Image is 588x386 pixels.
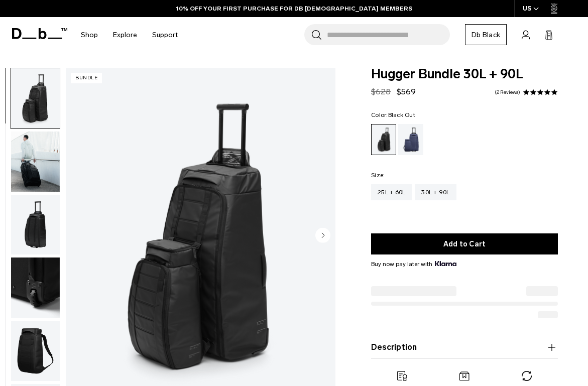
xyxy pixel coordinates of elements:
[11,194,60,255] button: Hugger Bundle 30L + 90L
[371,87,391,96] s: $628
[11,320,60,381] button: Hugger Bundle 30L + 90L
[371,233,558,254] button: Add to Cart
[371,68,558,81] span: Hugger Bundle 30L + 90L
[11,132,60,192] img: Hugger Bundle 30L + 90L
[11,195,60,255] img: Hugger Bundle 30L + 90L
[81,17,98,53] a: Shop
[11,321,60,381] img: Hugger Bundle 30L + 90L
[315,227,330,244] button: Next slide
[71,73,102,83] p: Bundle
[415,184,456,200] a: 30L + 90L
[11,131,60,192] button: Hugger Bundle 30L + 90L
[11,68,60,128] img: Hugger Bundle 30L + 90L
[397,87,416,96] span: $569
[371,112,415,118] legend: Color:
[398,124,423,155] a: Blue Hour
[11,68,60,129] button: Hugger Bundle 30L + 90L
[371,184,412,200] a: 25L + 60L
[152,17,178,53] a: Support
[371,341,558,353] button: Description
[11,257,60,318] button: Hugger Bundle 30L + 90L
[435,261,456,266] img: {"height" => 20, "alt" => "Klarna"}
[371,172,385,178] legend: Size:
[495,90,520,95] a: 2 reviews
[73,17,185,53] nav: Main Navigation
[371,124,396,155] a: Black Out
[113,17,137,53] a: Explore
[371,260,456,269] span: Buy now pay later with
[465,24,507,45] a: Db Black
[176,4,412,13] a: 10% OFF YOUR FIRST PURCHASE FOR DB [DEMOGRAPHIC_DATA] MEMBERS
[388,111,415,118] span: Black Out
[11,258,60,318] img: Hugger Bundle 30L + 90L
